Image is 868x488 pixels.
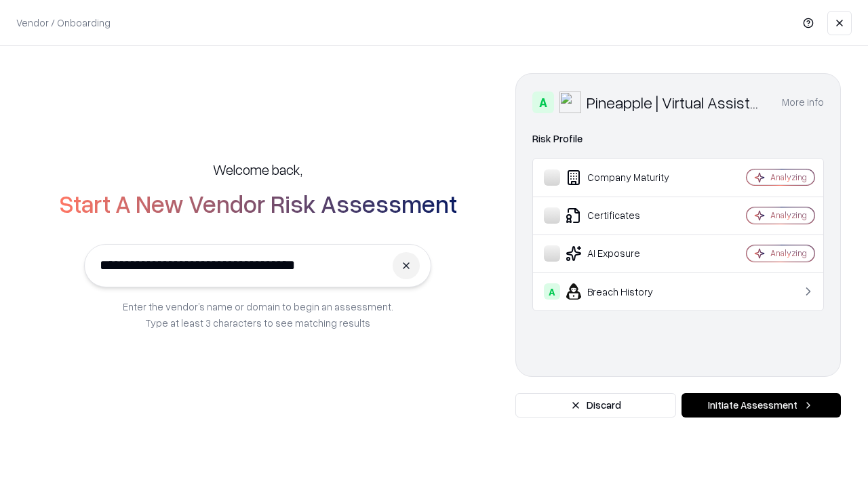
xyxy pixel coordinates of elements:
div: Analyzing [770,209,807,221]
div: Analyzing [770,171,807,183]
div: Breach History [544,283,706,300]
button: More info [782,90,824,115]
div: Risk Profile [532,131,824,147]
button: Discard [515,393,676,418]
p: Vendor / Onboarding [16,16,111,30]
div: A [532,91,554,113]
div: AI Exposure [544,245,706,262]
button: Initiate Assessment [682,393,841,418]
div: Analyzing [770,247,807,259]
div: A [544,283,560,300]
div: Company Maturity [544,169,706,186]
p: Enter the vendor’s name or domain to begin an assessment. Type at least 3 characters to see match... [123,298,393,331]
h5: Welcome back, [213,160,302,179]
div: Pineapple | Virtual Assistant Agency [587,91,766,113]
img: Pineapple | Virtual Assistant Agency [559,91,581,113]
div: Certificates [544,207,706,224]
h2: Start A New Vendor Risk Assessment [59,190,457,217]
